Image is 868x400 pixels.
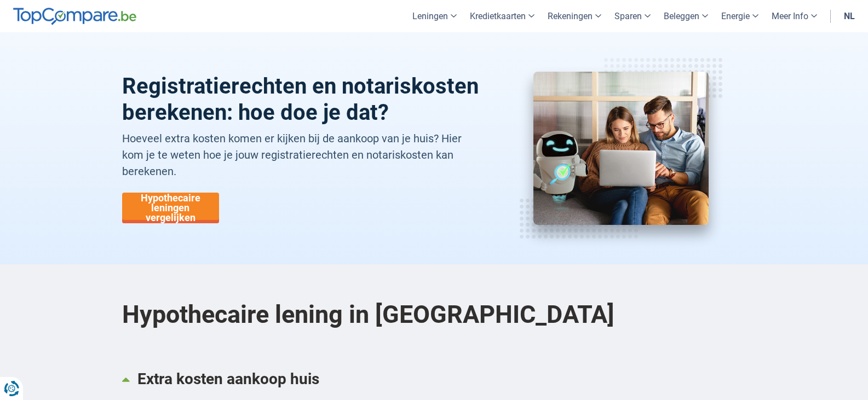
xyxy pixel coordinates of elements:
[533,72,709,225] img: notariskosten
[122,73,480,126] h1: Registratierechten en notariskosten berekenen: hoe doe je dat?
[122,275,746,353] h2: Hypothecaire lening in [GEOGRAPHIC_DATA]
[122,359,746,398] a: Extra kosten aankoop huis
[122,130,480,179] p: Hoeveel extra kosten komen er kijken bij de aankoop van je huis? Hier kom je te weten hoe je jouw...
[122,193,219,223] a: Hypothecaire leningen vergelijken
[13,8,136,25] img: TopCompare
